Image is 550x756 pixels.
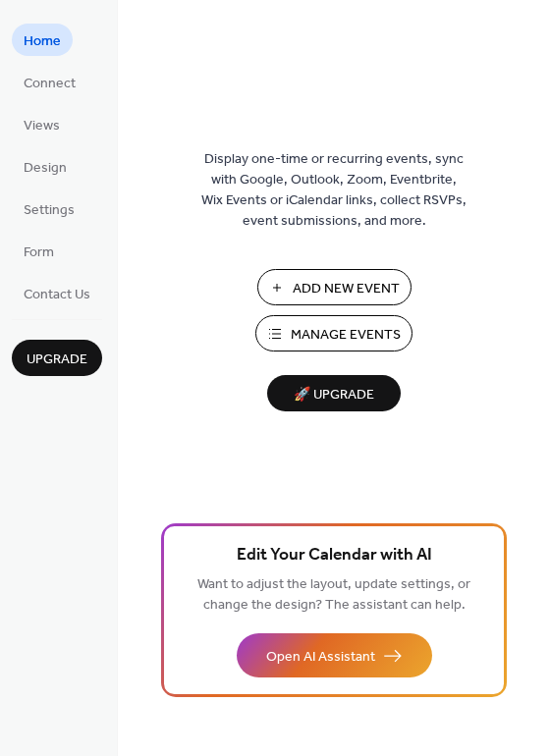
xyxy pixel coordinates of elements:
[24,74,76,94] span: Connect
[12,66,87,98] a: Connect
[266,647,375,668] span: Open AI Assistant
[237,633,432,677] button: Open AI Assistant
[27,350,87,370] span: Upgrade
[293,279,400,299] span: Add New Event
[197,571,470,619] span: Want to adjust the layout, update settings, or change the design? The assistant can help.
[24,285,90,305] span: Contact Us
[237,542,432,569] span: Edit Your Calendar with AI
[255,315,412,351] button: Manage Events
[291,325,401,346] span: Manage Events
[24,31,61,52] span: Home
[257,269,412,305] button: Add New Event
[12,108,72,140] a: Views
[12,277,102,309] a: Contact Us
[12,340,102,376] button: Upgrade
[24,243,54,263] span: Form
[279,382,389,408] span: 🚀 Upgrade
[24,158,67,179] span: Design
[24,200,75,221] span: Settings
[24,116,60,136] span: Views
[12,150,79,183] a: Design
[12,192,86,225] a: Settings
[12,235,66,267] a: Form
[267,375,401,411] button: 🚀 Upgrade
[201,149,467,232] span: Display one-time or recurring events, sync with Google, Outlook, Zoom, Eventbrite, Wix Events or ...
[12,24,73,56] a: Home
